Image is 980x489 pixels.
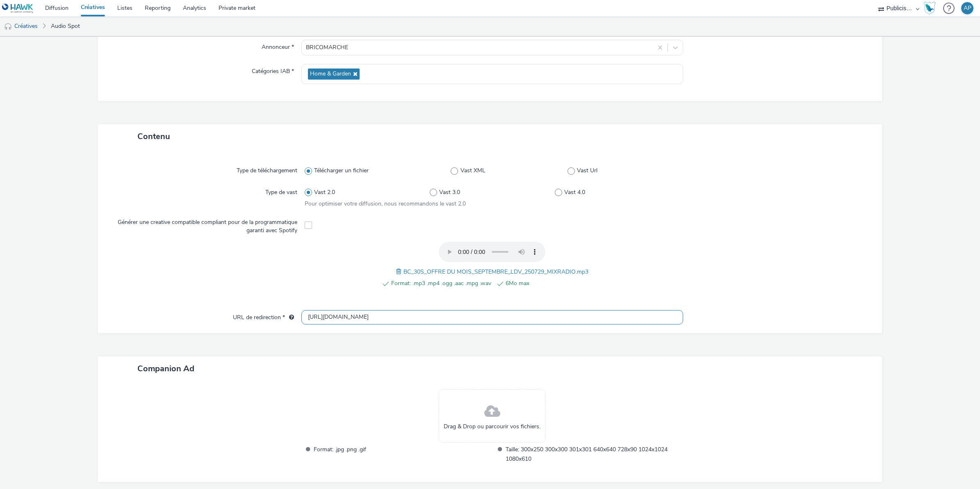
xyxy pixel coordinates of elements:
input: url... [301,310,683,324]
span: Format: .jpg .png .gif [314,445,491,464]
span: Contenu [137,131,170,142]
label: Annonceur * [258,40,297,51]
a: Hawk Academy [923,2,939,15]
label: Type de téléchargement [233,163,301,175]
span: Vast 4.0 [564,188,585,197]
label: Type de vast [262,185,301,197]
a: Audio Spot [47,16,84,36]
label: Catégories IAB * [248,64,297,75]
div: L'URL de redirection sera utilisée comme URL de validation avec certains SSP et ce sera l'URL de ... [285,313,294,322]
span: 6Mo max [506,279,606,288]
span: Vast XML [460,167,485,175]
span: Pour optimiser votre diffusion, nous recommandons le vast 2.0 [305,200,466,208]
label: Générer une creative compatible compliant pour de la programmatique garanti avec Spotify [113,215,301,235]
span: Vast Url [577,167,597,175]
span: Format: .mp3 .mp4 .ogg .aac .mpg .wav [391,279,491,288]
span: Taille: 300x250 300x300 301x301 640x640 728x90 1024x1024 1080x610 [506,445,683,464]
span: Companion Ad [137,363,194,374]
img: Hawk Academy [923,2,936,15]
div: AP [964,2,971,14]
span: Télécharger un fichier [314,167,369,175]
span: Vast 2.0 [314,188,335,197]
span: Home & Garden [310,71,351,78]
span: BC_30S_OFFRE DU MOIS_SEPTEMBRE_LDV_250729_MIXRADIO.mp3 [403,268,588,276]
img: audio [4,23,12,31]
span: Drag & Drop ou parcourir vos fichiers. [444,423,540,431]
img: undefined Logo [2,3,34,14]
span: Vast 3.0 [439,188,460,197]
label: URL de redirection * [230,310,297,322]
